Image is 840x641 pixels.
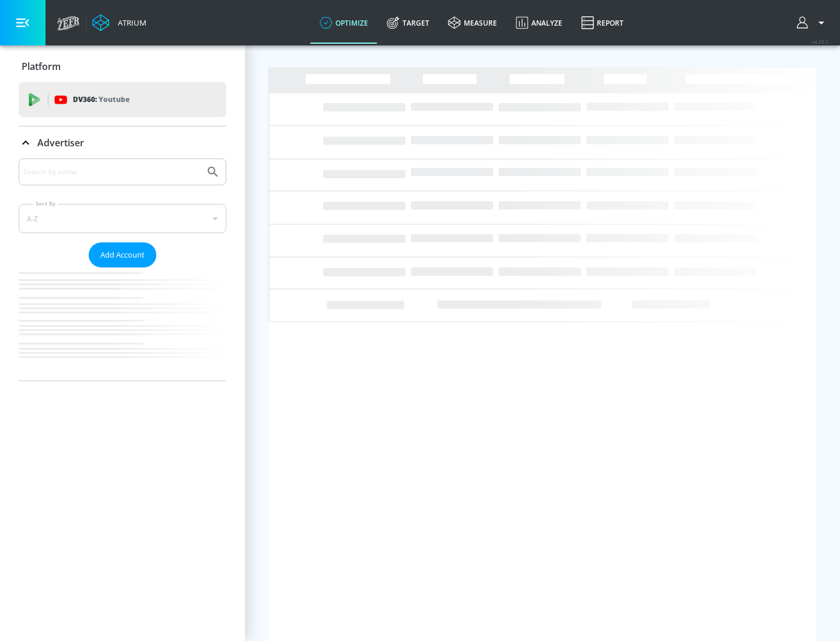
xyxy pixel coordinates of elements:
[113,17,146,28] div: Atrium
[19,82,226,117] div: DV360: Youtube
[812,38,828,45] span: v 4.25.2
[99,93,129,105] p: Youtube
[572,2,633,44] a: Report
[506,2,572,44] a: Analyze
[439,2,506,44] a: measure
[22,60,61,73] p: Platform
[310,2,377,44] a: optimize
[73,93,129,106] p: DV360:
[19,204,226,233] div: A-Z
[89,242,156,267] button: Add Account
[100,248,145,262] span: Add Account
[19,50,226,83] div: Platform
[92,14,146,31] a: Atrium
[19,267,226,381] nav: list of Advertiser
[19,159,226,381] div: Advertiser
[23,164,200,179] input: Search by name
[37,136,84,149] p: Advertiser
[19,126,226,159] div: Advertiser
[33,200,58,207] label: Sort By
[377,2,439,44] a: Target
